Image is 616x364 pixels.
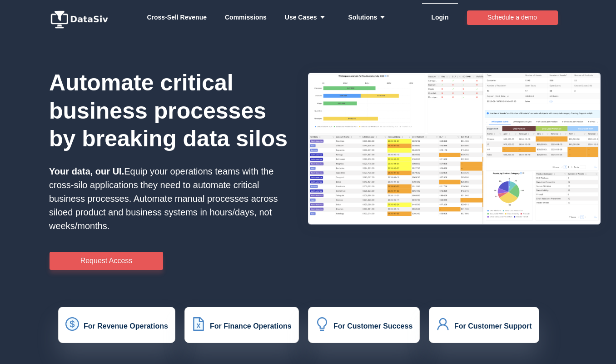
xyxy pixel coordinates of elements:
[467,10,558,25] button: Schedule a demo
[49,166,278,231] span: Equip your operations teams with the cross-silo applications they need to automate critical busin...
[285,14,330,21] strong: Use Cases
[317,14,326,20] i: icon: caret-down
[225,4,267,31] a: Commissions
[429,307,539,343] button: icon: userFor Customer Support
[436,323,532,331] a: icon: userFor Customer Support
[315,323,412,331] a: icon: bulbFor Customer Success
[184,307,299,343] button: icon: file-excelFor Finance Operations
[50,252,163,270] button: Request Access
[308,73,601,224] img: HxQKbKb.png
[308,307,420,343] button: icon: bulbFor Customer Success
[147,4,207,31] a: Whitespace
[49,10,113,29] img: logo
[192,323,292,331] a: icon: file-excelFor Finance Operations
[58,307,175,343] button: icon: dollarFor Revenue Operations
[49,166,124,176] strong: Your data, our UI.
[431,4,448,31] a: Login
[65,323,168,331] a: icon: dollarFor Revenue Operations
[49,69,289,153] h1: Automate critical business processes by breaking data silos
[377,14,386,20] i: icon: caret-down
[348,14,391,21] strong: Solutions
